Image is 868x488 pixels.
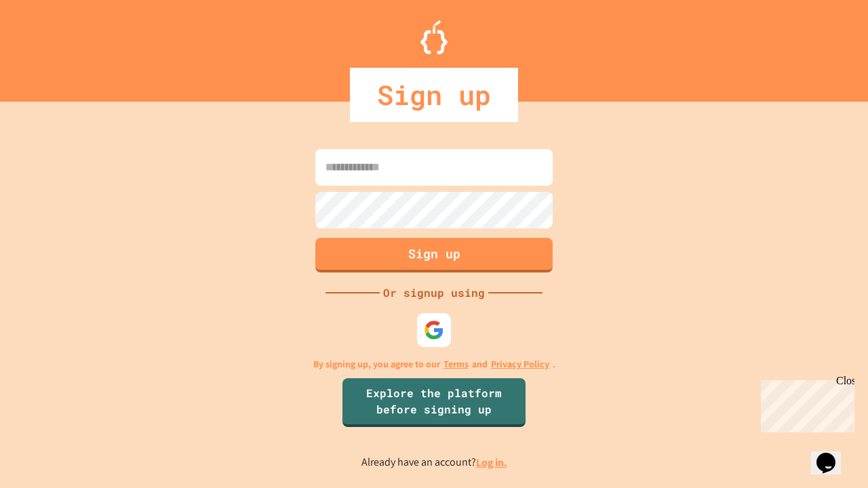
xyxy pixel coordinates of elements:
[380,285,488,301] div: Or signup using
[755,375,854,432] iframe: chat widget
[350,68,518,122] div: Sign up
[342,378,526,427] a: Explore the platform before signing up
[491,357,549,371] a: Privacy Policy
[443,357,469,371] a: Terms
[424,320,444,340] img: google-icon.svg
[420,20,448,54] img: Logo.svg
[5,5,94,86] div: Chat with us now!Close
[476,455,507,470] a: Log in.
[313,357,555,371] p: By signing up, you agree to our and .
[811,434,854,474] iframe: chat widget
[361,454,507,471] p: Already have an account?
[315,238,553,272] button: Sign up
